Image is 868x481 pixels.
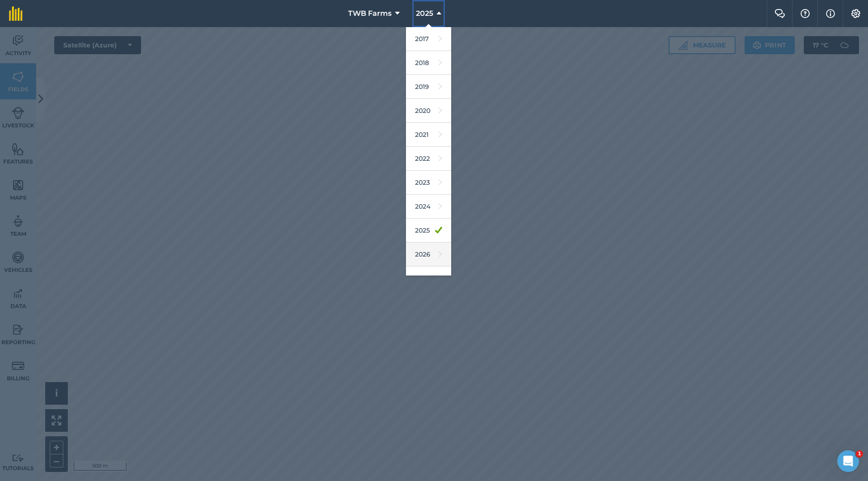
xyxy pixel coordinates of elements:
[774,9,785,18] img: Two speech bubbles overlapping with the left bubble in the forefront
[406,219,451,243] a: 2025
[406,99,451,123] a: 2020
[406,243,451,266] a: 2026
[416,8,433,19] span: 2025
[406,51,451,75] a: 2018
[406,147,451,171] a: 2022
[837,450,859,472] iframe: Intercom live chat
[406,266,451,290] a: 2027
[9,6,23,21] img: fieldmargin Logo
[856,450,863,458] span: 1
[406,195,451,219] a: 2024
[348,8,392,19] span: TWB Farms
[406,171,451,195] a: 2023
[826,8,835,19] img: svg+xml;base64,PHN2ZyB4bWxucz0iaHR0cDovL3d3dy53My5vcmcvMjAwMC9zdmciIHdpZHRoPSIxNyIgaGVpZ2h0PSIxNy...
[800,9,811,18] img: A question mark icon
[406,75,451,99] a: 2019
[850,9,861,18] img: A cog icon
[406,123,451,147] a: 2021
[406,27,451,51] a: 2017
